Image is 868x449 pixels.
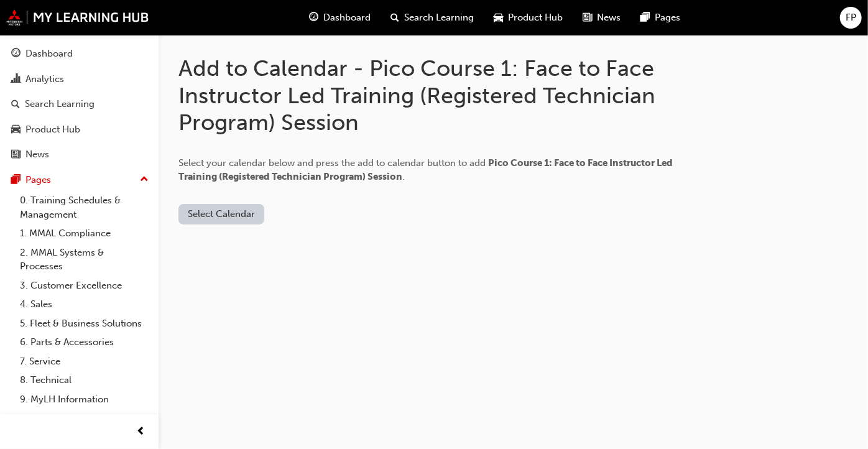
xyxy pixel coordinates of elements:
span: search-icon [11,99,20,110]
span: guage-icon [11,49,21,60]
button: Select Calendar [178,204,264,224]
span: prev-icon [137,424,146,440]
img: mmal [6,9,149,25]
div: Product Hub [25,123,80,137]
a: 5. Fleet & Business Solutions [15,314,154,333]
span: news-icon [11,149,21,160]
button: Pages [5,169,154,192]
a: 9. MyLH Information [15,390,154,409]
span: up-icon [140,172,149,188]
a: news-iconNews [573,5,630,30]
a: guage-iconDashboard [299,5,381,30]
a: car-iconProduct Hub [484,5,573,30]
div: Analytics [25,72,64,86]
span: news-icon [583,10,592,25]
a: search-iconSearch Learning [381,5,484,30]
div: News [25,147,49,162]
span: guage-icon [309,10,318,25]
span: News [597,11,621,25]
span: Search Learning [404,11,474,25]
a: 1. MMAL Compliance [15,224,154,243]
span: pages-icon [11,175,21,186]
div: Dashboard [25,47,73,61]
button: FP [840,7,862,29]
span: chart-icon [11,74,21,85]
span: Select your calendar below and press the add to calendar button to add . [178,157,673,183]
a: All Pages [15,409,154,428]
h1: Add to Calendar - Pico Course 1: Face to Face Instructor Led Training (Registered Technician Prog... [178,55,676,136]
a: Search Learning [5,93,154,116]
a: Dashboard [5,42,154,65]
span: Product Hub [508,11,563,25]
a: Product Hub [5,118,154,141]
div: Pages [25,173,51,187]
a: Analytics [5,68,154,91]
a: 6. Parts & Accessories [15,333,154,352]
a: 2. MMAL Systems & Processes [15,243,154,276]
div: Search Learning [25,97,95,111]
a: 3. Customer Excellence [15,276,154,295]
span: car-icon [494,10,503,25]
span: pages-icon [640,10,650,25]
span: FP [846,11,856,25]
span: car-icon [11,124,21,136]
a: News [5,143,154,166]
span: Pages [655,11,680,25]
a: 4. Sales [15,295,154,314]
span: search-icon [390,10,399,25]
button: DashboardAnalyticsSearch LearningProduct HubNews [5,40,154,169]
a: 0. Training Schedules & Management [15,191,154,224]
a: pages-iconPages [630,5,690,30]
a: 7. Service [15,352,154,371]
span: Dashboard [323,11,371,25]
a: 8. Technical [15,371,154,390]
